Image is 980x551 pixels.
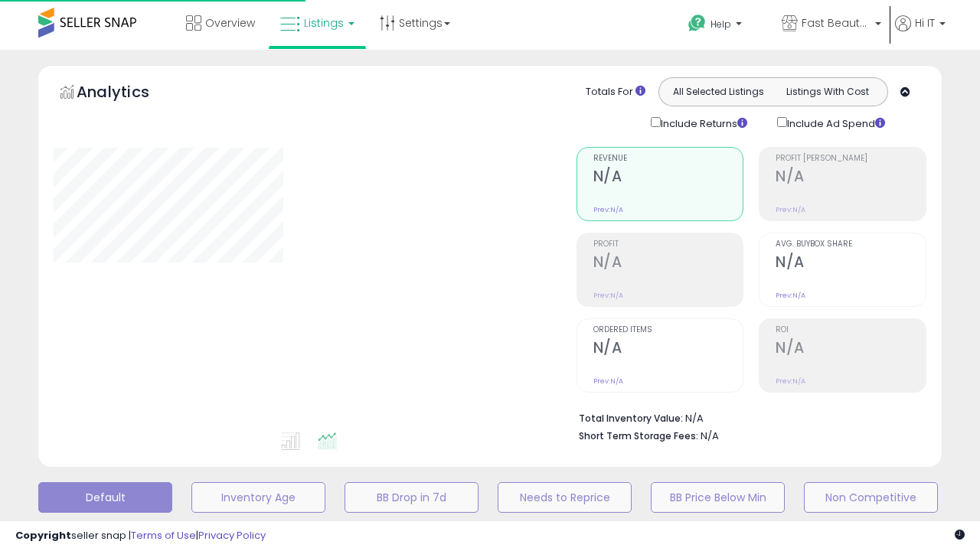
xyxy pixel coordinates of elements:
div: Totals For [586,85,645,99]
strong: Copyright [15,528,71,543]
a: Help [676,2,768,50]
span: Help [710,18,731,31]
span: N/A [701,429,719,443]
li: N/A [579,408,916,426]
div: Include Ad Spend [766,114,910,132]
div: Include Returns [639,114,766,132]
small: Prev: N/A [776,377,805,386]
b: Total Inventory Value: [579,412,683,425]
button: All Selected Listings [663,82,773,102]
button: Non Competitive [804,482,938,513]
button: BB Price Below Min [651,482,785,513]
span: ROI [776,326,926,334]
span: Hi IT [915,15,935,31]
span: Overview [205,15,255,31]
b: Short Term Storage Fees: [579,429,698,442]
h2: N/A [776,253,926,274]
small: Prev: N/A [776,205,805,214]
button: BB Drop in 7d [345,482,479,513]
small: Prev: N/A [593,205,623,214]
span: Listings [304,15,344,31]
h5: Analytics [77,81,179,106]
button: Inventory Age [191,482,325,513]
span: Ordered Items [593,326,743,334]
button: Listings With Cost [773,82,883,102]
h2: N/A [593,168,743,188]
small: Prev: N/A [776,291,805,300]
span: Fast Beauty ([GEOGRAPHIC_DATA]) [802,15,871,31]
button: Default [38,482,172,513]
button: Needs to Reprice [498,482,632,513]
h2: N/A [776,168,926,188]
span: Profit [593,240,743,249]
small: Prev: N/A [593,291,623,300]
i: Get Help [688,14,707,33]
div: seller snap | | [15,529,266,543]
span: Profit [PERSON_NAME] [776,155,926,163]
span: Avg. Buybox Share [776,240,926,249]
h2: N/A [593,253,743,274]
a: Hi IT [895,15,946,50]
h2: N/A [776,339,926,360]
small: Prev: N/A [593,377,623,386]
a: Privacy Policy [198,528,266,543]
span: Revenue [593,155,743,163]
h2: N/A [593,339,743,360]
a: Terms of Use [131,528,196,543]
